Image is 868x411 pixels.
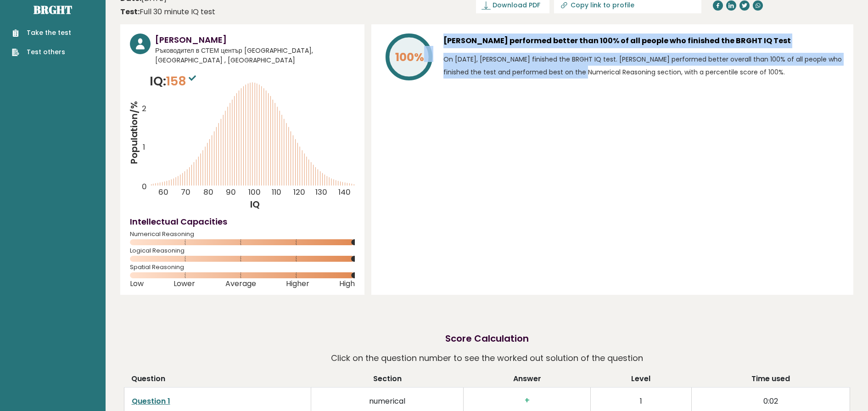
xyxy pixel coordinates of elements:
span: Download PDF [493,0,540,10]
a: Brght [34,2,72,17]
p: On [DATE], [PERSON_NAME] finished the BRGHT IQ test. [PERSON_NAME] performed better overall than ... [443,53,844,79]
tspan: 60 [158,187,168,198]
span: 158 [166,73,198,90]
span: Logical Reasoning [130,249,355,253]
a: Question 1 [132,396,170,406]
span: High [339,282,355,286]
tspan: 0 [142,181,147,192]
tspan: 140 [339,187,351,198]
tspan: 2 [142,103,146,114]
th: Time used [691,373,850,388]
h2: Score Calculation [445,332,529,345]
h3: [PERSON_NAME] performed better than 100% of all people who finished the BRGHT IQ Test [443,34,844,48]
th: Question [124,373,311,388]
tspan: 110 [272,187,281,198]
tspan: 100 [248,187,261,198]
tspan: 80 [204,187,214,198]
h4: Intellectual Capacities [130,215,355,228]
span: Spatial Reasoning [130,265,355,269]
th: Answer [464,373,590,388]
tspan: 120 [294,187,306,198]
h3: + [471,396,582,405]
a: Test others [12,47,71,57]
span: Ръководител в СТЕМ център [GEOGRAPHIC_DATA], [GEOGRAPHIC_DATA] , [GEOGRAPHIC_DATA] [155,46,355,65]
div: Full 30 minute IQ test [120,6,215,17]
b: Test: [120,6,140,17]
span: Lower [174,282,195,286]
th: Section [311,373,464,388]
a: Take the test [12,28,71,38]
tspan: 70 [181,187,190,198]
span: Higher [286,282,309,286]
span: Average [225,282,256,286]
tspan: 1 [143,141,145,152]
p: Click on the question number to see the worked out solution of the question [331,350,643,366]
tspan: Population/% [128,101,140,164]
p: IQ: [150,72,198,90]
h3: [PERSON_NAME] [155,34,355,46]
tspan: 130 [316,187,328,198]
tspan: IQ [250,198,260,211]
span: Numerical Reasoning [130,232,355,236]
th: Level [590,373,691,388]
span: Low [130,282,144,286]
tspan: 90 [226,187,236,198]
tspan: 100% [395,49,424,65]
